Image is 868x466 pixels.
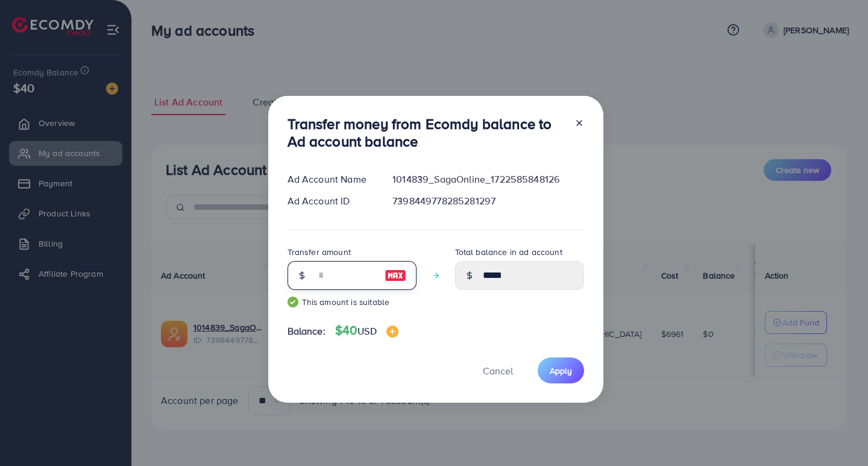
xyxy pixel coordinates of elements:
[335,323,398,338] h4: $40
[385,268,406,283] img: image
[468,357,528,383] button: Cancel
[288,115,565,150] h3: Transfer money from Ecomdy balance to Ad account balance
[817,412,859,457] iframe: Chat
[288,246,351,258] label: Transfer amount
[383,194,593,208] div: 7398449778285281297
[483,364,513,377] span: Cancel
[455,246,562,258] label: Total balance in ad account
[383,172,593,186] div: 1014839_SagaOnline_1722585848126
[357,324,376,338] span: USD
[278,172,383,186] div: Ad Account Name
[288,324,325,338] span: Balance:
[538,357,584,383] button: Apply
[386,326,398,338] img: image
[278,194,383,208] div: Ad Account ID
[550,365,572,377] span: Apply
[288,297,298,307] img: guide
[288,296,417,308] small: This amount is suitable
